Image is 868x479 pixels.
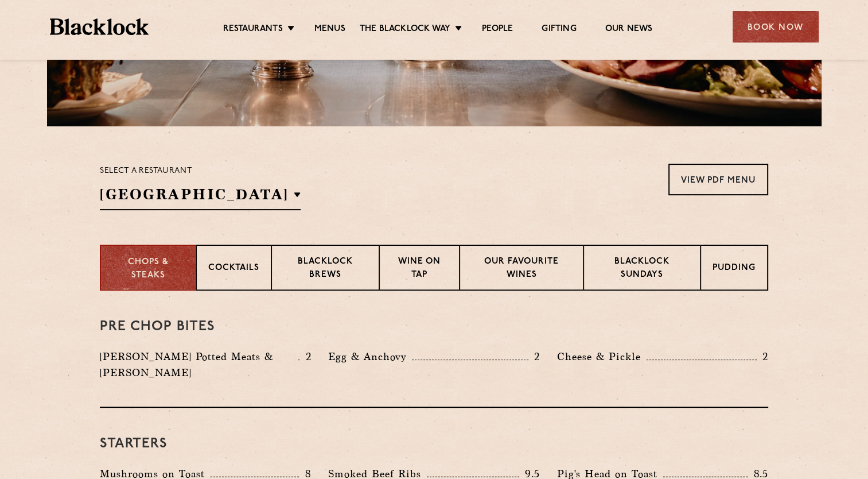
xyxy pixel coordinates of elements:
[557,349,647,365] p: Cheese & Pickle
[299,349,311,364] p: 2
[528,349,540,364] p: 2
[360,24,450,36] a: The Blacklock Way
[542,24,576,36] a: Gifting
[100,184,301,210] h2: [GEOGRAPHIC_DATA]
[605,24,653,36] a: Our News
[223,24,283,36] a: Restaurants
[100,319,768,334] h3: Pre Chop Bites
[100,164,301,179] p: Select a restaurant
[314,24,345,36] a: Menus
[100,436,768,451] h3: Starters
[733,11,819,43] div: Book Now
[472,256,571,283] p: Our favourite wines
[208,262,259,276] p: Cocktails
[100,349,298,381] p: [PERSON_NAME] Potted Meats & [PERSON_NAME]
[482,24,513,36] a: People
[112,256,184,282] p: Chops & Steaks
[328,349,412,365] p: Egg & Anchovy
[50,18,149,35] img: BL_Textured_Logo-footer-cropped.svg
[283,256,367,283] p: Blacklock Brews
[757,349,768,364] p: 2
[668,164,768,195] a: View PDF Menu
[391,256,447,283] p: Wine on Tap
[713,262,756,276] p: Pudding
[595,256,688,283] p: Blacklock Sundays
